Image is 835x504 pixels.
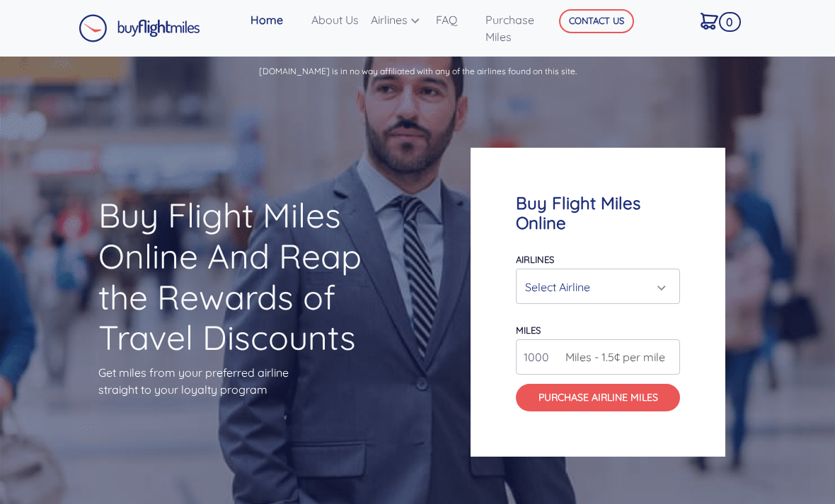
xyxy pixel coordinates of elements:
label: miles [516,324,541,336]
a: Home [245,6,306,34]
a: FAQ [430,6,480,34]
span: 0 [719,12,740,32]
a: About Us [306,6,365,34]
label: Airlines [516,254,554,265]
h1: Buy Flight Miles Online And Reap the Rewards of Travel Discounts [98,195,364,358]
span: Miles - 1.5¢ per mile [558,348,665,365]
button: Purchase Airline Miles [516,384,680,412]
img: Cart [701,13,718,30]
div: Select Airline [525,274,662,300]
button: Select Airline [516,269,680,304]
h4: Buy Flight Miles Online [516,193,680,234]
a: 0 [695,6,738,35]
a: Purchase Miles [480,6,557,51]
a: Airlines [365,6,430,34]
button: CONTACT US [559,9,634,33]
a: Buy Flight Miles Logo [79,11,200,46]
p: Get miles from your preferred airline straight to your loyalty program [98,364,364,398]
img: Buy Flight Miles Logo [79,14,200,42]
